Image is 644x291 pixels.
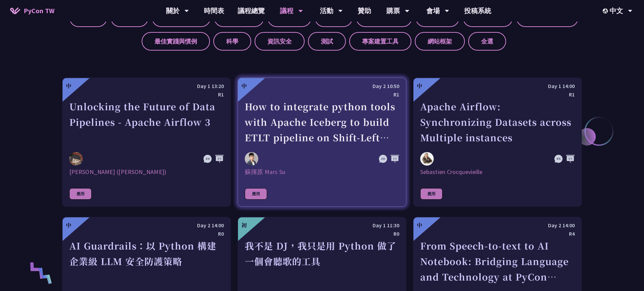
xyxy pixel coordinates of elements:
[245,152,258,166] img: 蘇揮原 Mars Su
[468,32,506,51] label: 全選
[69,90,224,99] div: R1
[69,238,224,285] div: AI Guardrails：以 Python 構建企業級 LLM 安全防護策略
[69,230,224,238] div: R0
[69,168,224,176] div: [PERSON_NAME] ([PERSON_NAME])
[142,32,210,51] label: 最佳實踐與慣例
[420,188,443,200] div: 應用
[3,2,61,19] a: PyCon TW
[255,32,305,51] label: 資訊安全
[420,168,575,176] div: Sebastien Crocquevieille
[10,7,20,14] img: Home icon of PyCon TW 2025
[420,152,434,166] img: Sebastien Crocquevieille
[308,32,346,51] label: 測試
[69,221,224,230] div: Day 2 14:00
[62,78,231,207] a: 中 Day 1 13:20 R1 Unlocking the Future of Data Pipelines - Apache Airflow 3 李唯 (Wei Lee) [PERSON_N...
[66,221,71,229] div: 中
[603,8,610,13] img: Locale Icon
[69,99,224,145] div: Unlocking the Future of Data Pipelines - Apache Airflow 3
[241,221,247,229] div: 初
[245,188,267,200] div: 應用
[420,99,575,145] div: Apache Airflow: Synchronizing Datasets across Multiple instances
[66,82,71,90] div: 中
[415,32,465,51] label: 網站框架
[69,188,92,200] div: 應用
[213,32,251,51] label: 科學
[420,238,575,285] div: From Speech-to-text to AI Notebook: Bridging Language and Technology at PyCon [GEOGRAPHIC_DATA]
[238,78,406,207] a: 中 Day 2 10:50 R1 How to integrate python tools with Apache Iceberg to build ETLT pipeline on Shif...
[241,82,247,90] div: 中
[417,82,422,90] div: 中
[420,230,575,238] div: R4
[417,221,422,229] div: 中
[245,221,399,230] div: Day 1 11:30
[69,152,83,166] img: 李唯 (Wei Lee)
[245,238,399,285] div: 我不是 DJ，我只是用 Python 做了一個會聽歌的工具
[69,82,224,90] div: Day 1 13:20
[245,168,399,176] div: 蘇揮原 Mars Su
[413,78,582,207] a: 中 Day 1 14:00 R1 Apache Airflow: Synchronizing Datasets across Multiple instances Sebastien Crocq...
[24,6,54,16] span: PyCon TW
[245,82,399,90] div: Day 2 10:50
[420,90,575,99] div: R1
[245,90,399,99] div: R1
[245,230,399,238] div: R0
[420,82,575,90] div: Day 1 14:00
[245,99,399,145] div: How to integrate python tools with Apache Iceberg to build ETLT pipeline on Shift-Left Architecture
[420,221,575,230] div: Day 2 14:00
[349,32,411,51] label: 專案建置工具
